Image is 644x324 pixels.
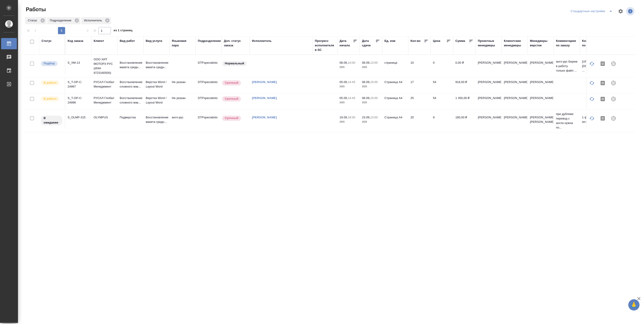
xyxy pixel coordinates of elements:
[408,113,431,129] td: 20
[340,61,348,64] p: 08.09,
[502,58,528,74] td: [PERSON_NAME]
[340,96,348,100] p: 05.09,
[68,96,89,105] div: S_T-OP-C-24996
[340,84,357,89] p: 2025
[530,80,551,84] p: [PERSON_NAME]
[94,80,115,89] p: РУСАЛ Глобал Менеджмент
[252,116,277,119] a: [PERSON_NAME]
[252,39,272,43] div: Исполнитель
[348,80,355,84] p: 14:45
[502,94,528,109] td: [PERSON_NAME]
[362,61,370,64] p: 08.09,
[476,78,502,93] td: [PERSON_NAME]
[362,120,380,124] p: 2025
[608,113,619,124] div: Проект не привязан
[476,58,502,74] td: [PERSON_NAME]
[587,78,597,88] button: Обновить
[587,94,597,104] button: Обновить
[597,113,608,124] button: Скопировать мини-бриф
[84,18,104,23] p: Исполнитель
[146,61,167,70] p: Восстановление макета средн...
[362,96,370,100] p: 08.09,
[478,39,499,48] div: Проектные менеджеры
[608,78,619,88] div: Проект не привязан
[120,115,141,120] p: Подверстка
[382,78,408,93] td: Страница А4
[225,97,238,101] p: Срочный
[556,39,578,48] div: Комментарии по заказу
[455,39,465,43] div: Сумма
[502,78,528,93] td: [PERSON_NAME]
[370,116,378,119] p: 13:00
[362,100,380,105] p: 2025
[196,78,222,93] td: DTPspecialists
[370,96,378,100] p: 15:00
[50,18,73,23] p: Подразделение
[225,81,238,85] p: Срочный
[146,39,162,43] div: Вид услуги
[94,96,115,105] p: РУСАЛ Глобал Менеджмент
[582,39,604,48] div: Комментарии по работе
[44,97,57,101] p: В работе
[94,115,115,120] p: OLYMPUS
[608,58,619,69] div: Проект не привязан
[196,94,222,109] td: DTPspecialists
[597,94,608,104] button: Скопировать мини-бриф
[587,58,597,69] button: Обновить
[198,39,221,43] div: Подразделение
[370,80,378,84] p: 15:00
[196,58,222,74] td: DTPspecialists
[408,58,431,74] td: 10
[608,94,619,104] div: Проект не привязан
[453,94,476,109] td: 1 350,00 ₽
[170,113,196,129] td: англ-рус
[587,113,597,124] button: Обновить
[40,80,63,86] div: Исполнитель выполняет работу
[68,80,89,89] div: S_T-OP-C-24997
[556,112,578,130] p: при дубляже перевод с англа нужна по...
[120,61,141,70] p: Восстановление макета средн...
[340,120,357,124] p: 2025
[582,59,604,73] p: [URL][DOMAIN_NAME] ...
[146,115,167,124] p: Восстановление макета средн...
[502,113,528,129] td: [PERSON_NAME]
[530,39,551,48] div: Менеджеры верстки
[362,84,380,89] p: 2025
[68,39,83,43] div: Код заказа
[476,113,502,129] td: [PERSON_NAME]
[453,78,476,93] td: 918,00 ₽
[44,116,60,125] p: В ожидании
[120,80,141,89] p: Восстановление сложного мак...
[382,113,408,129] td: Страница А4
[370,61,378,64] p: 13:00
[408,94,431,109] td: 25
[146,80,167,89] p: Верстка Word / Layout Word
[225,61,244,66] p: Нормальный
[530,61,551,65] p: [PERSON_NAME]
[196,113,222,129] td: DTPspecialists
[81,17,111,24] div: Исполнитель
[340,116,348,119] p: 19.09,
[628,299,640,310] button: 🙏
[340,80,348,84] p: 05.09,
[172,39,193,48] div: Языковая пара
[569,8,615,15] div: split button
[453,113,476,129] td: 180,00 ₽
[615,6,626,17] span: Настроить таблицу
[114,28,132,34] span: из 1 страниц
[433,39,440,43] div: Цена
[25,6,46,13] span: Работы
[94,57,115,75] p: ООО ХИТ МОТОРЗ РУС (ИНН 9723160500)
[362,65,380,70] p: 2025
[597,58,608,69] button: Скопировать мини-бриф
[362,80,370,84] p: 08.09,
[476,94,502,109] td: [PERSON_NAME]
[530,115,551,124] p: [PERSON_NAME], [PERSON_NAME]
[626,7,635,16] span: Посмотреть информацию
[384,39,395,43] div: Ед. изм
[224,39,247,48] div: Доп. статус заказа
[315,39,335,52] div: Прогресс исполнителя в SC
[362,39,375,48] div: Дата сдачи
[225,116,238,120] p: Срочный
[68,61,89,65] div: S_XM-13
